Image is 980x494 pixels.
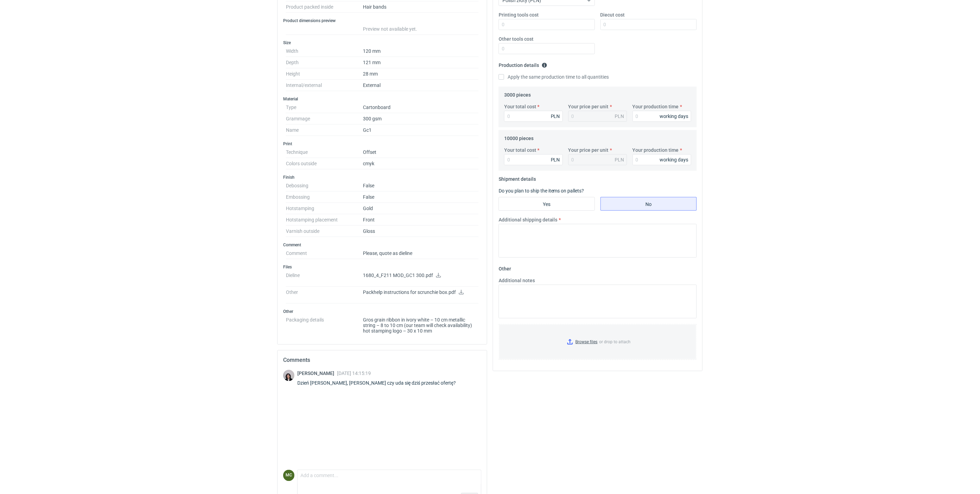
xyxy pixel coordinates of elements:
[363,248,479,259] dd: Please, quote as dieline
[283,175,481,180] h3: Finish
[504,154,563,165] input: 0
[551,156,560,163] div: PLN
[286,203,363,214] dt: Hotstamping
[499,36,534,42] label: Other tools cost
[297,379,464,386] div: Dzień [PERSON_NAME], [PERSON_NAME] czy uda się dziś przesłać ofertę?
[286,125,363,136] dt: Name
[615,113,624,120] div: PLN
[601,11,625,18] label: Diecut cost
[363,314,479,334] dd: Gros grain ribbon in ivory white – 10 cm metallic string – 8 to 10 cm (our team will check availa...
[283,141,481,147] h3: Print
[286,226,363,237] dt: Varnish outside
[363,68,479,80] dd: 28 mm
[363,180,479,191] dd: False
[504,89,531,98] legend: 3000 pieces
[499,263,511,271] legend: Other
[363,113,479,125] dd: 300 gsm
[499,11,539,18] label: Printing tools cost
[363,226,479,237] dd: Gloss
[499,277,535,284] label: Additional notes
[504,111,563,122] input: 0
[499,43,595,54] input: 0
[499,60,547,68] legend: Production details
[633,154,691,165] input: 0
[499,188,584,194] label: Do you plan to ship the items on pallets?
[504,103,536,110] label: Your total cost
[363,57,479,68] dd: 121 mm
[363,273,479,279] p: 1680_4_F211 MOD_GC1 300.pdf
[551,113,560,120] div: PLN
[568,147,609,154] label: Your price per unit
[283,242,481,248] h3: Comment
[283,18,481,23] h3: Product dimensions preview
[283,470,295,481] div: Marcin Czarnecki
[633,103,679,110] label: Your production time
[283,470,295,481] figcaption: MC
[363,289,479,296] p: Packhelp instructions for scrunchie box.pdf
[601,197,697,211] label: No
[633,147,679,154] label: Your production time
[283,96,481,102] h3: Material
[286,180,363,191] dt: Debossing
[615,156,624,163] div: PLN
[568,103,609,110] label: Your price per unit
[363,214,479,226] dd: Front
[363,80,479,91] dd: External
[286,147,363,158] dt: Technique
[504,147,536,154] label: Your total cost
[504,133,534,141] legend: 10000 pieces
[286,46,363,57] dt: Width
[363,26,417,32] span: Preview not available yet.
[286,68,363,80] dt: Height
[499,197,595,211] label: Yes
[363,158,479,169] dd: cmyk
[286,102,363,113] dt: Type
[286,80,363,91] dt: Internal/external
[283,40,481,46] h3: Size
[363,125,479,136] dd: Gc1
[286,214,363,226] dt: Hotstamping placement
[499,19,595,30] input: 0
[297,370,337,376] span: [PERSON_NAME]
[363,191,479,203] dd: False
[660,156,689,163] div: working days
[363,147,479,158] dd: Offset
[286,57,363,68] dt: Depth
[363,46,479,57] dd: 120 mm
[286,158,363,169] dt: Colors outside
[283,370,295,381] img: Sebastian Markut
[499,174,536,182] legend: Shipment details
[363,203,479,214] dd: Gold
[283,264,481,270] h3: Files
[286,287,363,304] dt: Other
[499,216,558,223] label: Additional shipping details
[286,113,363,125] dt: Grammage
[286,314,363,334] dt: Packaging details
[499,73,609,80] label: Apply the same production time to all quantities
[499,324,696,359] label: or drop to attach
[286,270,363,287] dt: Dieline
[286,1,363,13] dt: Product packed inside
[363,102,479,113] dd: Cartonboard
[283,309,481,314] h3: Other
[363,1,479,13] dd: Hair bands
[337,370,371,376] span: [DATE] 14:15:19
[283,356,481,364] h2: Comments
[286,248,363,259] dt: Comment
[660,113,689,120] div: working days
[633,111,691,122] input: 0
[601,19,697,30] input: 0
[286,191,363,203] dt: Embossing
